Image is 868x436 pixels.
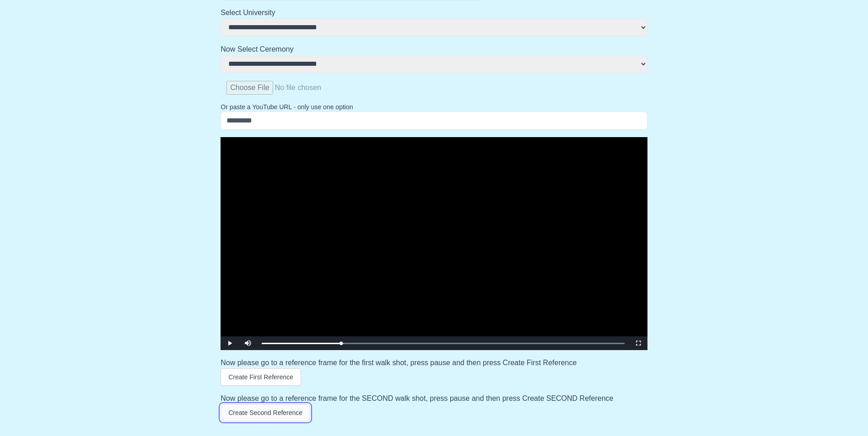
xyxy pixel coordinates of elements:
button: Fullscreen [629,336,647,350]
h3: Now please go to a reference frame for the SECOND walk shot, press pause and then press Create SE... [221,393,647,404]
button: Mute [239,336,257,350]
button: Create Second Reference [221,404,310,421]
h3: Now please go to a reference frame for the first walk shot, press pause and then press Create Fir... [221,357,647,368]
div: Progress Bar [262,343,625,344]
div: Video Player [221,137,647,350]
h2: Select University [221,7,647,18]
p: Or paste a YouTube URL - only use one option [221,102,647,112]
button: Play [221,336,239,350]
h2: Now Select Ceremony [221,44,647,55]
button: Create First Reference [221,368,301,386]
